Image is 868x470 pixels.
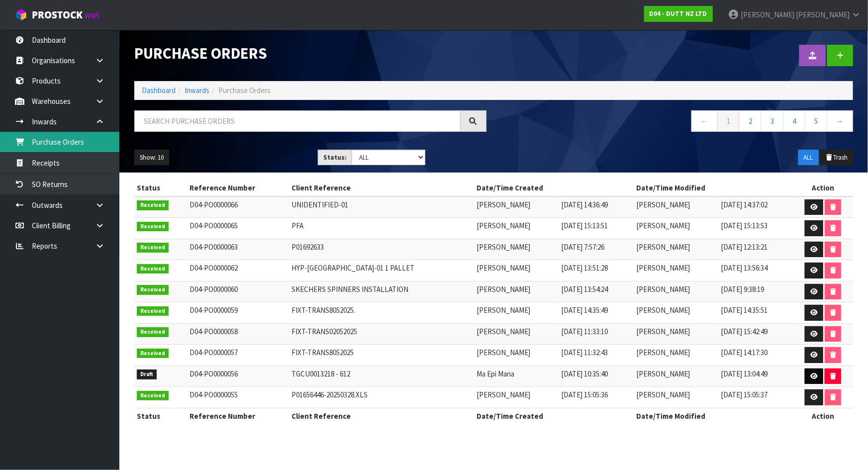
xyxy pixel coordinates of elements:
[477,221,530,230] span: [PERSON_NAME]
[636,305,690,315] span: [PERSON_NAME]
[636,221,690,230] span: [PERSON_NAME]
[741,10,794,19] span: [PERSON_NAME]
[187,323,289,345] td: D04-PO0000058
[137,285,169,295] span: Received
[187,345,289,366] td: D04-PO0000057
[477,305,530,315] span: [PERSON_NAME]
[289,196,475,218] td: UNIDENTIFIED-01
[650,9,707,18] strong: D04 - DUTT NZ LTD
[634,180,793,196] th: Date/Time Modified
[187,281,289,302] td: D04-PO0000060
[187,218,289,239] td: D04-PO0000065
[805,110,827,132] a: 5
[134,180,187,196] th: Status
[562,305,608,315] span: [DATE] 14:35:49
[761,110,783,132] a: 3
[562,200,608,209] span: [DATE] 14:36:49
[187,366,289,387] td: D04-PO0000056
[187,302,289,324] td: D04-PO0000059
[289,218,475,239] td: PFA
[477,242,530,252] span: [PERSON_NAME]
[636,327,690,336] span: [PERSON_NAME]
[289,408,475,424] th: Client Reference
[636,263,690,273] span: [PERSON_NAME]
[717,110,740,132] a: 1
[721,348,768,357] span: [DATE] 14:17:30
[32,8,83,21] span: ProStock
[636,369,690,378] span: [PERSON_NAME]
[289,387,475,408] td: P01656446-20250328.XLS
[289,302,475,324] td: FIXT-TRANS8052025.
[634,408,793,424] th: Date/Time Modified
[783,110,805,132] a: 4
[185,86,209,95] a: Inwards
[636,390,690,399] span: [PERSON_NAME]
[562,284,608,294] span: [DATE] 13:54:24
[187,180,289,196] th: Reference Number
[289,366,475,387] td: TGCU0013218 - 612
[798,150,819,166] button: ALL
[721,263,768,273] span: [DATE] 13:56:34
[289,281,475,302] td: SKECHERS SPINNERS INSTALLATION
[562,348,608,357] span: [DATE] 11:32:43
[137,349,169,359] span: Received
[187,196,289,218] td: D04-PO0000066
[827,110,853,132] a: →
[134,408,187,424] th: Status
[636,242,690,252] span: [PERSON_NAME]
[142,86,176,95] a: Dashboard
[134,45,486,62] h1: Purchase Orders
[636,284,690,294] span: [PERSON_NAME]
[793,180,853,196] th: Action
[187,239,289,260] td: D04-PO0000063
[187,387,289,408] td: D04-PO0000055
[562,242,605,252] span: [DATE] 7:57:26
[137,222,169,232] span: Received
[137,327,169,337] span: Received
[820,150,853,166] button: Trash
[636,348,690,357] span: [PERSON_NAME]
[137,200,169,210] span: Received
[477,390,530,399] span: [PERSON_NAME]
[721,390,768,399] span: [DATE] 15:05:37
[721,221,768,230] span: [DATE] 15:13:53
[187,260,289,282] td: D04-PO0000062
[289,260,475,282] td: HYP-[GEOGRAPHIC_DATA]-01 1 PALLET
[562,221,608,230] span: [DATE] 15:13:51
[134,110,461,132] input: Search purchase orders
[289,239,475,260] td: P01692633
[796,10,850,19] span: [PERSON_NAME]
[477,327,530,336] span: [PERSON_NAME]
[721,327,768,336] span: [DATE] 15:42:49
[15,8,27,21] img: cube-alt.png
[477,284,530,294] span: [PERSON_NAME]
[721,284,765,294] span: [DATE] 9:38:19
[137,243,169,253] span: Received
[474,408,634,424] th: Date/Time Created
[636,200,690,209] span: [PERSON_NAME]
[289,345,475,366] td: FIXT-TRANS8052025
[85,11,100,20] small: WMS
[289,180,475,196] th: Client Reference
[474,180,634,196] th: Date/Time Created
[137,391,169,401] span: Received
[137,370,157,379] span: Draft
[562,263,608,273] span: [DATE] 13:51:28
[721,200,768,209] span: [DATE] 14:37:02
[477,200,530,209] span: [PERSON_NAME]
[644,6,713,22] a: D04 - DUTT NZ LTD
[477,369,514,378] span: Ma Epi Mana
[137,306,169,316] span: Received
[477,263,530,273] span: [PERSON_NAME]
[721,305,768,315] span: [DATE] 14:35:51
[477,348,530,357] span: [PERSON_NAME]
[562,390,608,399] span: [DATE] 15:05:36
[187,408,289,424] th: Reference Number
[218,86,271,95] span: Purchase Orders
[323,153,347,162] strong: Status:
[562,369,608,378] span: [DATE] 10:35:40
[739,110,762,132] a: 2
[691,110,718,132] a: ←
[137,264,169,274] span: Received
[289,323,475,345] td: FIXT-TRANS02052025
